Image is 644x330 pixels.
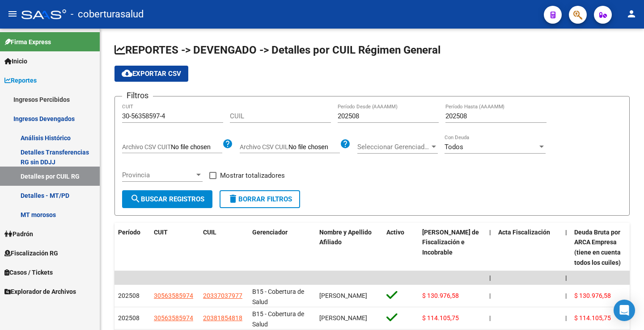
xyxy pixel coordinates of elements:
[386,229,404,236] span: Activo
[422,292,459,299] span: $ 130.976,58
[252,229,288,236] span: Gerenciador
[4,229,33,239] span: Padrón
[574,229,621,266] span: Deuda Bruta por ARCA Empresa (tiene en cuenta todos los cuiles)
[565,229,567,236] span: |
[130,193,141,204] mat-icon: search
[252,288,304,305] span: B15 - Cobertura de Salud
[203,292,242,299] span: 20337037977
[4,267,53,277] span: Casos / Tickets
[319,292,367,299] span: [PERSON_NAME]
[122,190,212,208] button: Buscar Registros
[489,292,491,299] span: |
[118,314,140,322] span: 202508
[122,143,171,150] span: Archivo CSV CUIT
[122,68,132,79] mat-icon: cloud_download
[130,195,204,203] span: Buscar Registros
[122,171,195,179] span: Provincia
[445,143,463,151] span: Todos
[228,193,238,204] mat-icon: delete
[199,223,249,272] datatable-header-cell: CUIL
[252,310,304,328] span: B15 - Cobertura de Salud
[122,89,153,102] h3: Filtros
[565,314,567,322] span: |
[249,223,316,272] datatable-header-cell: Gerenciador
[171,143,222,151] input: Archivo CSV CUIT
[4,75,37,85] span: Reportes
[4,287,76,297] span: Explorador de Archivos
[319,314,367,322] span: [PERSON_NAME]
[626,8,637,19] mat-icon: person
[565,274,567,281] span: |
[4,248,58,258] span: Fiscalización RG
[228,195,292,203] span: Borrar Filtros
[319,229,372,246] span: Nombre y Apellido Afiliado
[154,314,193,322] span: 30563585974
[422,314,459,322] span: $ 114.105,75
[150,223,199,272] datatable-header-cell: CUIT
[240,143,288,150] span: Archivo CSV CUIL
[222,138,233,149] mat-icon: help
[498,229,550,236] span: Acta Fiscalización
[486,223,495,272] datatable-header-cell: |
[71,4,144,24] span: - coberturasalud
[114,44,441,56] span: REPORTES -> DEVENGADO -> Detalles por CUIL Régimen General
[7,8,18,19] mat-icon: menu
[220,190,300,208] button: Borrar Filtros
[4,37,51,47] span: Firma Express
[118,292,140,299] span: 202508
[122,70,181,78] span: Exportar CSV
[114,223,150,272] datatable-header-cell: Período
[574,314,611,322] span: $ 114.105,75
[203,229,216,236] span: CUIL
[154,229,168,236] span: CUIT
[114,66,188,82] button: Exportar CSV
[118,229,140,236] span: Período
[489,274,491,281] span: |
[489,314,491,322] span: |
[495,223,562,272] datatable-header-cell: Acta Fiscalización
[419,223,486,272] datatable-header-cell: Deuda Bruta Neto de Fiscalización e Incobrable
[203,314,242,322] span: 20381854818
[4,56,27,66] span: Inicio
[571,223,638,272] datatable-header-cell: Deuda Bruta por ARCA Empresa (tiene en cuenta todos los cuiles)
[383,223,419,272] datatable-header-cell: Activo
[422,229,479,256] span: [PERSON_NAME] de Fiscalización e Incobrable
[565,292,567,299] span: |
[288,143,340,151] input: Archivo CSV CUIL
[340,138,351,149] mat-icon: help
[220,170,285,181] span: Mostrar totalizadores
[154,292,193,299] span: 30563585974
[574,292,611,299] span: $ 130.976,58
[562,223,571,272] datatable-header-cell: |
[489,229,491,236] span: |
[316,223,383,272] datatable-header-cell: Nombre y Apellido Afiliado
[614,300,635,321] div: Open Intercom Messenger
[357,143,430,151] span: Seleccionar Gerenciador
